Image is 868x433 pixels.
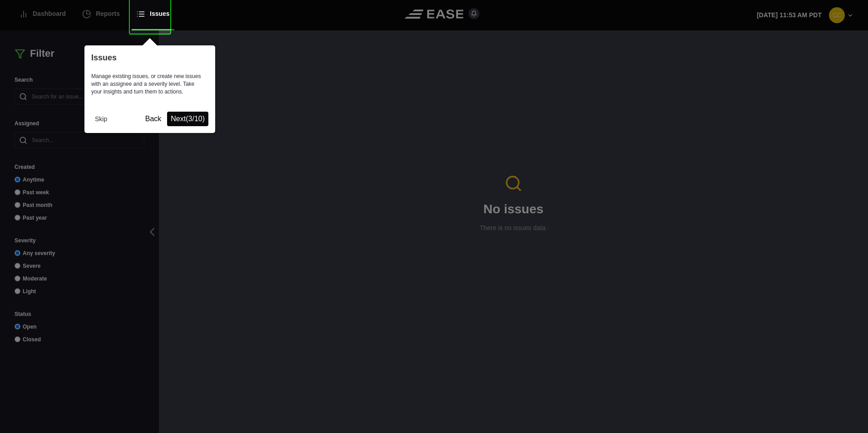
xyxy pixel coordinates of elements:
button: Skip [91,112,111,126]
button: Back [142,112,165,126]
span: Next ( 3 / 10 ) [171,115,205,123]
button: Next [167,112,208,126]
div: Manage existing issues, or create new issues with an assignee and a severity level. Take your ins... [91,73,204,95]
h4: Issues [91,52,208,64]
